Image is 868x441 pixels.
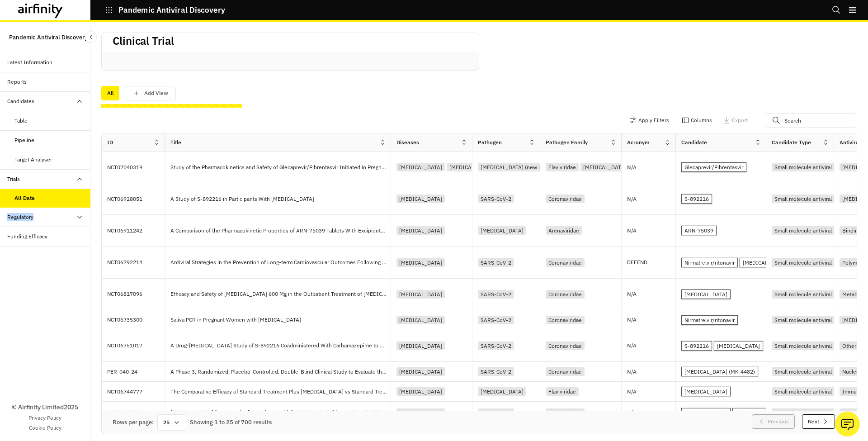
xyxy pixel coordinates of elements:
a: [MEDICAL_DATA] (MK-4482) [681,368,760,375]
div: Acronym [627,138,650,147]
div: Coronaviridae [546,408,585,417]
div: Candidate Type [772,138,811,147]
p: NCT06735300 [107,315,165,324]
div: Small molecule antiviral [772,387,835,396]
div: [MEDICAL_DATA] [681,289,731,299]
a: Glecaprevir/Pibrentasvir [681,164,748,171]
a: [MEDICAL_DATA] [740,259,791,266]
div: Latest Information [7,58,52,66]
p: N/A [627,196,637,202]
p: DEFEND [627,258,675,267]
p: N/A [627,228,637,233]
div: 25 [157,414,186,431]
div: [MEDICAL_DATA] [396,194,445,203]
button: Search [832,2,841,18]
div: [MEDICAL_DATA] [447,163,495,171]
button: save changes [125,86,176,100]
button: Pandemic Antiviral Discovery [105,2,225,18]
div: Title [170,138,181,147]
div: Regulatory [7,213,33,221]
p: A Phase 3, Randomized, Placebo-Controlled, Double-Blind Clinical Study to Evaluate the Efficacy a... [170,367,391,376]
a: [MEDICAL_DATA] [681,388,732,395]
p: Efficacy and Safety of [MEDICAL_DATA] 600 Mg in the Outpatient Treatment of [MEDICAL_DATA] and [M... [170,289,391,299]
div: [MEDICAL_DATA] [740,258,789,267]
div: Small molecule antiviral [772,367,835,376]
a: [MEDICAL_DATA] [714,342,765,349]
div: [MEDICAL_DATA] [478,387,526,396]
a: [MEDICAL_DATA] [681,409,732,416]
div: Rows per page: [113,418,154,427]
div: SARS-CoV-2 [478,290,514,299]
div: Nirmatrelvir/ritonavir [681,258,738,267]
input: Search [766,113,856,128]
a: S-892216 [681,342,714,349]
div: [MEDICAL_DATA] [396,367,445,376]
a: S-892216 [681,195,714,202]
div: All Data [14,194,35,202]
button: Next [802,414,835,429]
a: Nirmatrelvir/ritonavir [681,259,740,266]
div: [MEDICAL_DATA] [714,341,763,351]
div: [MEDICAL_DATA] [396,408,445,417]
div: Pathogen Family [546,138,588,147]
p: NCT06792214 [107,258,165,267]
p: Pandemic Antiviral Discovery [9,29,88,46]
div: [MEDICAL_DATA] [396,387,445,396]
div: [MEDICAL_DATA] [580,163,629,171]
div: Candidates [7,97,34,105]
button: Columns [682,113,712,128]
div: Glecaprevir/Pibrentasvir [681,162,746,172]
div: [MEDICAL_DATA] [681,387,731,396]
div: Coronaviridae [546,194,585,203]
a: Privacy Policy [28,414,61,422]
div: [MEDICAL_DATA] [396,316,445,324]
p: Export [732,117,748,123]
div: Funding Efficacy [7,232,47,241]
div: Other [840,341,859,350]
p: NCT06744777 [107,387,165,396]
div: [MEDICAL_DATA] (MK-4482) [681,367,758,376]
div: Small molecule antiviral [772,226,835,235]
p: N/A [627,389,637,394]
div: Diseases [396,138,419,147]
div: Coronaviridae [546,290,585,299]
p: A Study of S-892216 in Participants With [MEDICAL_DATA] [170,194,391,204]
div: ID [107,138,113,147]
button: Export [723,113,748,128]
div: [MEDICAL_DATA] [396,341,445,350]
div: SARS-CoV-2 [478,408,514,417]
div: SARS-CoV-2 [478,258,514,267]
div: Flaviviridae [546,163,579,171]
div: Coronaviridae [546,367,585,376]
div: S-892216 [681,341,712,351]
div: [MEDICAL_DATA] [396,163,445,171]
div: [MEDICAL_DATA] [396,258,445,267]
div: ARN-75039 [681,226,717,235]
p: © Airfinity Limited 2025 [12,403,78,412]
p: Study of the Pharmacokinetics and Safety of Glecaprevir/Pibrentasvir Initiated in Pregnancy in Wo... [170,163,391,172]
div: Arenaviridae [546,226,582,235]
p: A Drug-[MEDICAL_DATA] Study of S-892216 Coadministered With Carbamazepime to Healthy Adult Partic... [170,341,391,350]
div: Small molecule antiviral [772,290,835,299]
div: Pathogen [478,138,502,147]
p: The Comparative Efficacy of Standard Treatment Plus [MEDICAL_DATA] vs Standard Treatment Alone in... [170,387,391,396]
div: Flaviviridae [546,387,579,396]
div: [MEDICAL_DATA] [396,226,445,235]
p: Add View [144,90,168,96]
p: N/A [627,291,637,297]
div: Target Analyser [14,156,52,164]
div: Table [14,117,28,125]
button: Previous [752,414,795,429]
p: N/A [627,410,637,415]
div: [MEDICAL_DATA] [681,408,731,417]
p: N/A [627,343,637,348]
p: NCT06911242 [107,226,165,235]
div: Reports [7,78,27,86]
div: Small molecule antiviral [772,163,835,171]
p: NCT06751017 [107,341,165,350]
p: [MEDICAL_DATA] for Severely Ill Inpatients With [MEDICAL_DATA] (An ACTIV-3b/TESICO Treatment Trial) [170,408,391,417]
a: ARN-75039 [681,227,718,234]
p: A Comparison of the Pharmacokinetic Properties of ARN-75039 Tablets With Excipients to Neat ARN-7... [170,226,391,235]
p: Antiviral Strategies in the Prevention of Long-term Cardiovascular Outcomes Following [MEDICAL_DA... [170,258,391,267]
a: [MEDICAL_DATA] [732,409,783,416]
